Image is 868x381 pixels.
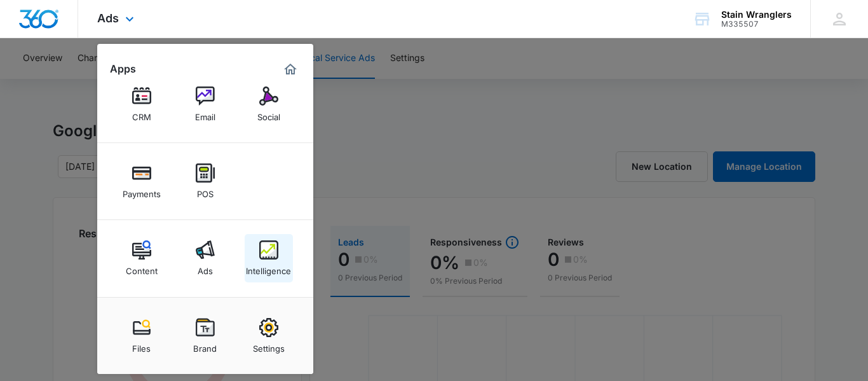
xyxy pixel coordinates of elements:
a: Files [118,312,166,360]
div: Social [257,106,280,122]
div: account name [721,10,792,20]
div: Intelligence [246,260,291,276]
h2: Apps [110,63,136,75]
div: Files [132,337,151,354]
div: account id [721,20,792,29]
div: Content [126,260,158,276]
a: Social [245,80,293,128]
a: CRM [118,80,166,128]
a: Marketing 360® Dashboard [280,59,301,80]
div: Ads [198,260,213,276]
div: POS [197,183,214,199]
a: Ads [181,234,229,282]
a: Brand [181,312,229,360]
div: Email [195,106,215,122]
a: Email [181,80,229,128]
div: Payments [123,183,161,199]
div: Settings [253,337,285,354]
a: Intelligence [245,234,293,282]
a: Settings [245,312,293,360]
div: Brand [193,337,217,354]
span: Ads [97,11,119,25]
a: Payments [118,157,166,205]
div: CRM [132,106,151,122]
a: Content [118,234,166,282]
a: POS [181,157,229,205]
